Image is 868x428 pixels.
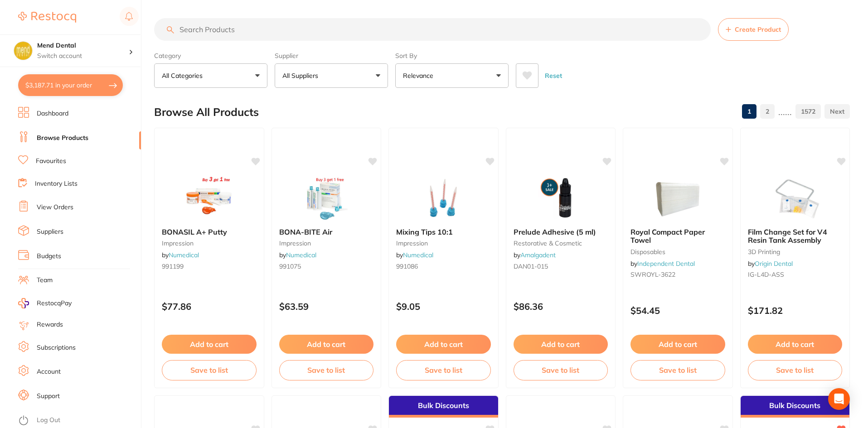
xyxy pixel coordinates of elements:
[630,248,725,255] small: disposables
[275,63,388,88] button: All Suppliers
[37,367,61,376] a: Account
[748,248,843,255] small: 3D Printing
[162,71,206,80] p: All Categories
[630,270,675,279] span: SWROYL-3622
[755,260,793,268] a: Origin Dental
[542,63,565,88] button: Reset
[35,179,78,188] a: Inventory Lists
[396,301,491,312] p: $9.05
[396,227,453,236] span: Mixing Tips 10:1
[718,18,789,41] button: Create Product
[514,251,556,259] span: by
[279,251,316,259] span: by
[514,301,608,312] p: $86.36
[154,52,267,60] label: Category
[630,335,725,354] button: Add to cart
[37,416,60,425] a: Log Out
[18,298,29,308] img: RestocqPay
[18,298,72,308] a: RestocqPay
[395,63,509,88] button: Relevance
[514,228,608,236] b: Prelude Adhesive (5 ml)
[275,52,388,60] label: Supplier
[37,109,68,118] a: Dashboard
[162,228,257,236] b: BONASIL A+ Putty
[630,227,705,245] span: Royal Compact Paper Towel
[37,134,88,143] a: Browse Products
[630,360,725,380] button: Save to list
[37,276,53,285] a: Team
[396,335,491,354] button: Add to cart
[36,157,66,166] a: Favourites
[514,360,608,380] button: Save to list
[154,63,267,88] button: All Categories
[279,228,374,236] b: BONA-BITE Air
[514,227,596,236] span: Prelude Adhesive (5 ml)
[37,227,63,236] a: Suppliers
[18,12,76,23] img: Restocq Logo
[37,343,76,352] a: Subscriptions
[279,301,374,312] p: $63.59
[403,71,437,80] p: Relevance
[748,305,843,316] p: $171.82
[162,240,257,247] small: impression
[748,335,843,354] button: Add to cart
[403,251,433,259] a: Numedical
[630,305,725,316] p: $54.45
[162,360,257,380] button: Save to list
[389,396,498,418] div: Bulk Discounts
[154,106,259,119] h2: Browse All Products
[514,262,548,270] span: DAN01-015
[37,320,63,329] a: Rewards
[37,52,129,61] p: Switch account
[514,240,608,247] small: restorative & cosmetic
[778,106,792,117] p: ......
[279,335,374,354] button: Add to cart
[279,227,332,236] span: BONA-BITE Air
[18,74,123,96] button: $3,187.71 in your order
[395,52,509,60] label: Sort By
[282,71,322,80] p: All Suppliers
[162,301,257,312] p: $77.86
[162,227,227,236] span: BONASIL A+ Putty
[396,240,491,247] small: impression
[396,251,433,259] span: by
[748,260,793,268] span: by
[637,260,695,268] a: Independent Dental
[37,41,129,50] h4: Mend Dental
[766,175,824,221] img: Film Change Set for V4 Resin Tank Assembly
[169,251,199,259] a: Numedical
[279,240,374,247] small: impression
[37,252,61,261] a: Budgets
[14,42,32,60] img: Mend Dental
[748,228,843,245] b: Film Change Set for V4 Resin Tank Assembly
[18,414,138,428] button: Log Out
[37,299,72,308] span: RestocqPay
[414,175,473,221] img: Mixing Tips 10:1
[514,335,608,354] button: Add to cart
[297,175,356,221] img: BONA-BITE Air
[154,18,711,41] input: Search Products
[748,227,827,245] span: Film Change Set for V4 Resin Tank Assembly
[279,262,301,270] span: 991075
[162,335,257,354] button: Add to cart
[396,262,418,270] span: 991086
[286,251,316,259] a: Numedical
[37,203,73,212] a: View Orders
[630,260,695,268] span: by
[520,251,556,259] a: Amalgadent
[742,102,756,120] a: 1
[795,102,821,120] a: 1572
[648,175,707,221] img: Royal Compact Paper Towel
[18,7,76,28] a: Restocq Logo
[760,102,775,120] a: 2
[828,388,850,410] div: Open Intercom Messenger
[162,251,199,259] span: by
[279,360,374,380] button: Save to list
[37,392,60,401] a: Support
[179,175,238,221] img: BONASIL A+ Putty
[396,360,491,380] button: Save to list
[396,228,491,236] b: Mixing Tips 10:1
[162,262,184,270] span: 991199
[748,360,843,380] button: Save to list
[748,270,784,279] span: IG-L4D-ASS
